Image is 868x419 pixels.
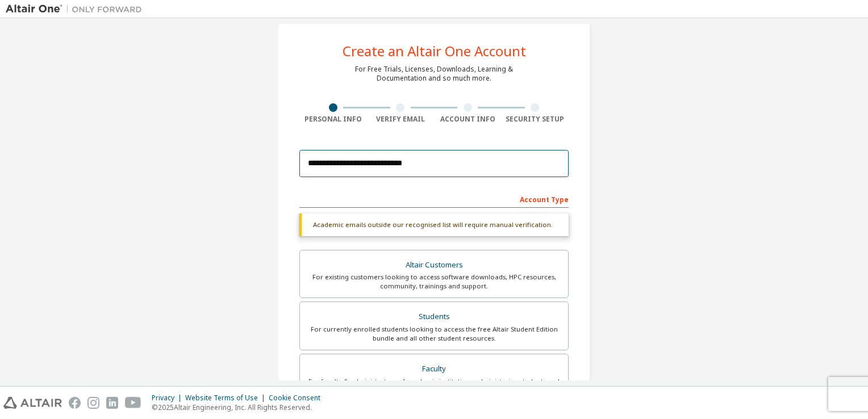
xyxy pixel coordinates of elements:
div: Students [307,309,561,325]
img: altair_logo.svg [3,397,62,409]
img: linkedin.svg [106,397,118,409]
img: youtube.svg [125,397,141,409]
div: Verify Email [367,115,435,124]
img: instagram.svg [87,397,99,409]
img: Altair One [6,3,148,15]
div: For Free Trials, Licenses, Downloads, Learning & Documentation and so much more. [355,65,513,83]
img: facebook.svg [69,397,81,409]
div: Account Info [434,115,502,124]
div: For existing customers looking to access software downloads, HPC resources, community, trainings ... [307,273,561,291]
div: Altair Customers [307,257,561,273]
div: Privacy [152,393,185,403]
div: For faculty & administrators of academic institutions administering students and accessing softwa... [307,377,561,395]
div: Personal Info [299,115,367,124]
div: Academic emails outside our recognised list will require manual verification. [299,213,569,236]
div: Create an Altair One Account [343,44,526,58]
div: Faculty [307,361,561,377]
div: Cookie Consent [269,393,327,403]
div: Security Setup [502,115,569,124]
div: Website Terms of Use [185,393,269,403]
div: Account Type [299,190,569,208]
p: © 2025 Altair Engineering, Inc. All Rights Reserved. [152,403,327,412]
div: For currently enrolled students looking to access the free Altair Student Edition bundle and all ... [307,325,561,343]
